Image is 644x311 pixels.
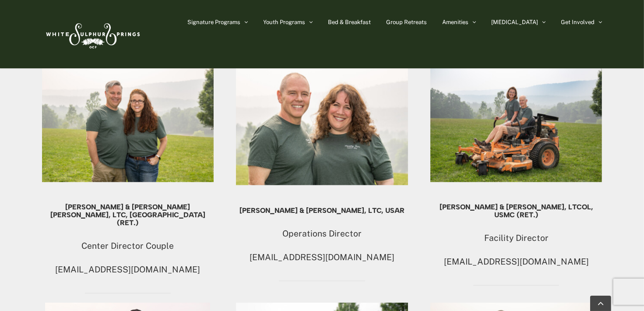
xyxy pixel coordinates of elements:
[430,67,602,182] img: 230629_3885
[236,226,408,241] p: Operations Director
[264,19,306,25] span: Youth Programs
[42,67,214,182] img: 230629_3890
[430,254,602,269] p: [EMAIL_ADDRESS][DOMAIN_NAME]
[188,19,241,25] span: Signature Programs
[236,207,408,215] h5: [PERSON_NAME] & [PERSON_NAME], LTC, USAR
[443,19,469,25] span: Amenities
[430,203,602,219] h5: [PERSON_NAME] & [PERSON_NAME], LtCol, USMC (Ret.)
[492,19,538,25] span: [MEDICAL_DATA]
[42,203,214,227] h5: [PERSON_NAME] & [PERSON_NAME] [PERSON_NAME], LTC, [GEOGRAPHIC_DATA] (Ret.)
[236,250,408,265] p: [EMAIL_ADDRESS][DOMAIN_NAME]
[236,67,408,186] img: 230629_3895
[328,19,371,25] span: Bed & Breakfast
[430,231,602,246] p: Facility Director
[561,19,595,25] span: Get Involved
[42,239,214,254] p: Center Director Couple
[42,262,214,277] p: [EMAIL_ADDRESS][DOMAIN_NAME]
[42,14,143,55] img: White Sulphur Springs Logo
[387,19,427,25] span: Group Retreats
